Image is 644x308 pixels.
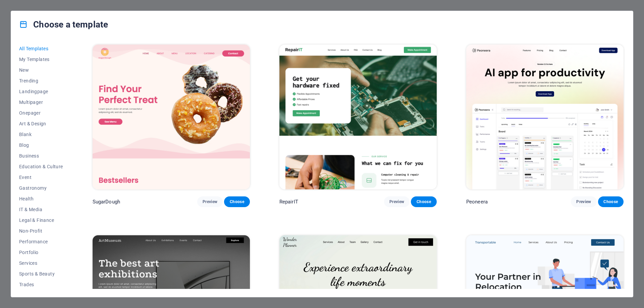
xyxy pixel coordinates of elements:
button: Portfolio [19,247,63,258]
button: Preview [384,196,410,207]
span: Art & Design [19,121,63,126]
button: Business [19,150,63,161]
span: Legal & Finance [19,218,63,223]
button: Onepager [19,108,63,118]
button: Preview [571,196,596,207]
span: Blank [19,132,63,137]
p: RepairIT [279,198,298,205]
button: Art & Design [19,118,63,129]
button: Event [19,172,63,183]
button: Choose [598,196,624,207]
button: Preview [197,196,223,207]
span: Choose [416,199,431,204]
button: New [19,65,63,75]
button: Trending [19,75,63,86]
button: Gastronomy [19,183,63,193]
span: Preview [576,199,591,204]
span: Blog [19,142,63,148]
button: Blank [19,129,63,140]
button: Legal & Finance [19,215,63,226]
span: Gastronomy [19,185,63,191]
button: Services [19,258,63,268]
p: SugarDough [93,198,120,205]
button: Performance [19,236,63,247]
span: Preview [389,199,404,204]
span: Health [19,196,63,201]
span: Trades [19,282,63,287]
button: Education & Culture [19,161,63,172]
span: Services [19,260,63,266]
span: New [19,67,63,73]
span: IT & Media [19,207,63,212]
span: Choose [603,199,618,204]
img: SugarDough [93,45,250,189]
span: Event [19,175,63,180]
button: Trades [19,279,63,290]
button: All Templates [19,43,63,54]
span: Sports & Beauty [19,271,63,276]
span: Portfolio [19,250,63,255]
button: IT & Media [19,204,63,215]
p: Peoneera [466,198,488,205]
span: Multipager [19,100,63,105]
span: Performance [19,239,63,244]
button: Non-Profit [19,226,63,236]
span: Education & Culture [19,164,63,169]
span: Business [19,153,63,159]
button: Landingpage [19,86,63,97]
img: RepairIT [279,45,437,189]
button: Health [19,193,63,204]
span: Preview [203,199,217,204]
button: Choose [224,196,250,207]
span: Onepager [19,110,63,116]
button: Choose [411,196,436,207]
span: Landingpage [19,89,63,94]
button: Multipager [19,97,63,108]
h4: Choose a template [19,19,108,30]
button: Blog [19,140,63,150]
span: My Templates [19,57,63,62]
span: All Templates [19,46,63,51]
span: Non-Profit [19,228,63,234]
button: Sports & Beauty [19,268,63,279]
span: Trending [19,78,63,83]
span: Choose [229,199,244,204]
img: Peoneera [466,45,624,189]
button: My Templates [19,54,63,65]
